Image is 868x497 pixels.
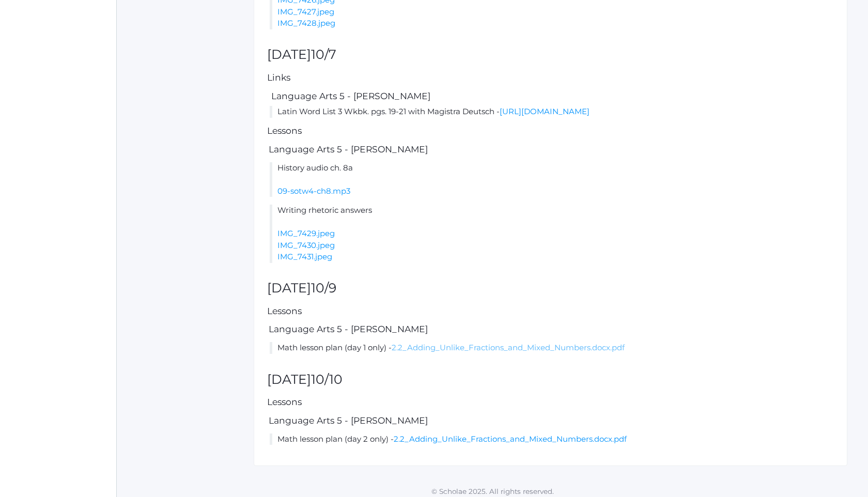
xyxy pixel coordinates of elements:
[277,240,335,250] a: IMG_7430.jpeg
[267,324,834,334] h5: Language Arts 5 - [PERSON_NAME]
[267,416,834,426] h5: Language Arts 5 - [PERSON_NAME]
[277,18,335,28] a: IMG_7428.jpeg
[267,281,834,296] h2: [DATE]
[267,48,834,62] h2: [DATE]
[270,433,834,445] li: Math lesson plan (day 2 only) -
[267,397,834,407] h5: Lessons
[267,73,834,83] h5: Links
[500,106,590,116] a: [URL][DOMAIN_NAME]
[117,486,868,496] p: © Scholae 2025. All rights reserved.
[311,371,343,387] span: 10/10
[277,252,332,261] a: IMG_7431.jpeg
[277,228,335,238] a: IMG_7429.jpeg
[394,434,627,444] a: 2.2_Adding_Unlike_Fractions_and_Mixed_Numbers.docx.pdf
[270,342,834,354] li: Math lesson plan (day 1 only) -
[270,162,834,197] li: History audio ch. 8a
[270,106,834,118] li: Latin Word List 3 Wkbk. pgs. 19-21 with Magistra Deutsch -
[277,186,350,196] a: 09-sotw4-ch8.mp3
[311,46,336,62] span: 10/7
[277,7,334,17] a: IMG_7427.jpeg
[267,306,834,316] h5: Lessons
[267,126,834,136] h5: Lessons
[270,91,834,101] h5: Language Arts 5 - [PERSON_NAME]
[267,372,834,387] h2: [DATE]
[267,145,834,154] h5: Language Arts 5 - [PERSON_NAME]
[270,205,834,263] li: Writing rhetoric answers
[392,343,625,352] a: 2.2_Adding_Unlike_Fractions_and_Mixed_Numbers.docx.pdf
[311,280,336,296] span: 10/9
